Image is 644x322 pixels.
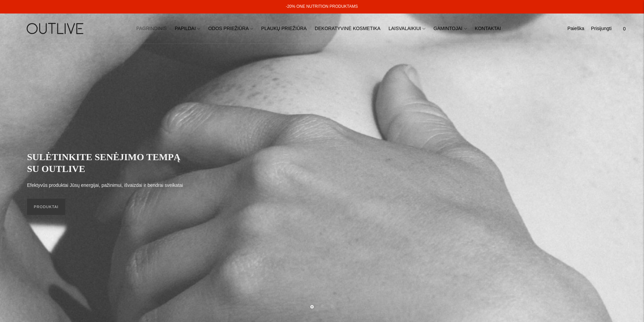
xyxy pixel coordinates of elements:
a: 0 [618,21,630,36]
a: KONTAKTAI [475,21,501,36]
p: Efektyvūs produktai Jūsų energijai, pažinimui, išvaizdai ir bendrai sveikatai [27,181,183,190]
img: OUTLIVE [14,17,98,40]
a: -20% ONE NUTRITION PRODUKTAMS [286,4,358,9]
a: PAGRINDINIS [136,21,167,36]
a: Prisijungti [591,21,612,36]
a: PLAUKŲ PRIEŽIŪRA [261,21,307,36]
span: 0 [620,24,629,33]
a: Paieška [567,21,584,36]
button: Move carousel to slide 2 [320,304,324,308]
a: PAPILDAI [175,21,200,36]
button: Move carousel to slide 1 [310,305,314,308]
a: GAMINTOJAI [433,21,467,36]
a: ODOS PRIEŽIŪRA [208,21,253,36]
h2: SULĖTINKITE SENĖJIMO TEMPĄ SU OUTLIVE [27,151,189,175]
button: Move carousel to slide 3 [330,304,334,308]
a: DEKORATYVINĖ KOSMETIKA [315,21,380,36]
a: LAISVALAIKIUI [388,21,425,36]
a: PRODUKTAI [27,199,65,215]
